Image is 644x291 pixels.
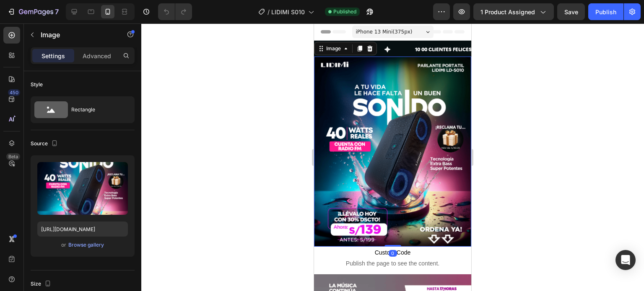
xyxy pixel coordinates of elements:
[6,153,20,160] div: Beta
[10,21,29,29] div: Image
[31,81,43,88] div: Style
[158,3,192,20] div: Undo/Redo
[480,8,535,16] span: 1 product assigned
[8,89,20,96] div: 450
[71,100,122,119] div: Rectangle
[41,30,112,40] p: Image
[68,241,104,249] button: Browse gallery
[615,250,636,270] div: Open Intercom Messenger
[588,3,623,20] button: Publish
[42,52,65,60] p: Settings
[333,8,356,15] span: Published
[267,8,270,16] span: /
[75,227,83,233] div: 0
[37,221,128,237] input: https://example.com/image.jpg
[55,7,59,17] p: 7
[61,240,66,250] span: or
[314,23,471,291] iframe: Design area
[83,52,111,60] p: Advanced
[3,3,62,20] button: 7
[595,8,616,16] div: Publish
[101,21,165,31] p: 10 00 CLIENTES FELICES 😎
[31,138,60,149] div: Source
[68,241,104,249] div: Browse gallery
[271,8,305,16] span: LIDIMI S010
[557,3,585,20] button: Save
[31,278,53,290] div: Size
[37,162,128,215] img: preview-image
[564,8,578,15] span: Save
[473,3,554,20] button: 1 product assigned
